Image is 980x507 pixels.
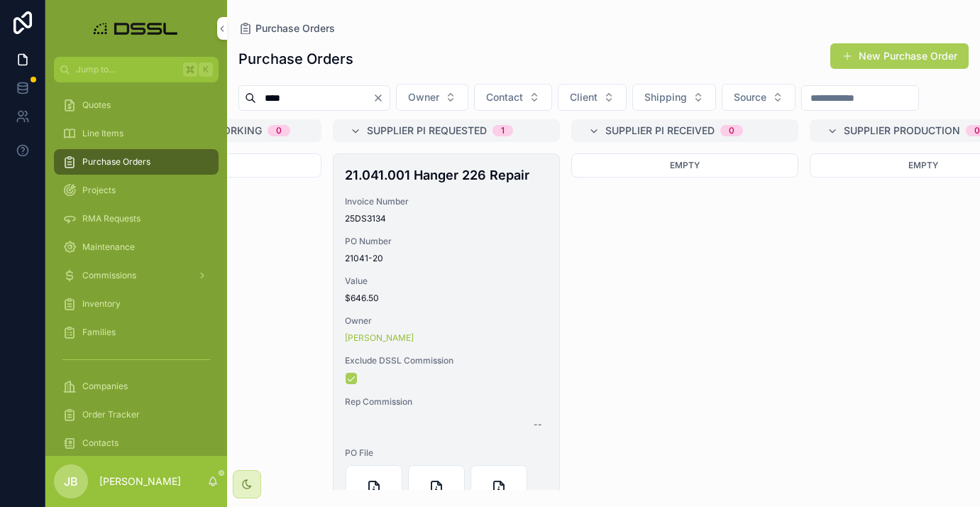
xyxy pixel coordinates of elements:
[64,473,78,490] span: JB
[729,125,734,136] div: 0
[255,21,335,36] span: Purchase Orders
[722,84,795,111] button: Select Button
[605,124,715,138] span: Supplier PI Received
[89,17,184,40] img: App logo
[396,84,468,111] button: Select Button
[82,298,121,310] span: Inventory
[474,84,552,111] button: Select Button
[82,327,116,338] span: Families
[82,409,140,420] span: Order Tracker
[908,160,938,170] span: Empty
[844,124,960,138] span: Supplier Production
[367,124,487,138] span: Supplier PI Requested
[632,84,716,111] button: Select Button
[345,196,548,207] span: Invoice Number
[82,99,111,111] span: Quotes
[734,90,766,104] span: Source
[54,374,219,399] a: Companies
[54,57,219,82] button: Jump to...K
[408,90,439,104] span: Owner
[345,355,548,366] span: Exclude DSSL Commission
[54,206,219,231] a: RMA Requests
[501,125,505,136] div: 1
[345,396,548,408] span: Rep Commission
[644,90,687,104] span: Shipping
[238,49,353,69] h1: Purchase Orders
[345,293,548,304] span: $646.50
[558,84,627,111] button: Select Button
[200,64,211,75] span: K
[54,92,219,118] a: Quotes
[82,270,136,281] span: Commissions
[345,236,548,247] span: PO Number
[345,213,548,224] span: 25DS3134
[54,149,219,175] a: Purchase Orders
[238,21,335,36] a: Purchase Orders
[76,64,177,75] span: Jump to...
[82,185,116,196] span: Projects
[345,315,548,327] span: Owner
[670,160,700,170] span: Empty
[54,121,219,146] a: Line Items
[830,43,969,69] button: New Purchase Order
[82,437,119,449] span: Contacts
[54,263,219,288] a: Commissions
[82,128,123,139] span: Line Items
[45,82,227,456] div: scrollable content
[82,213,141,224] span: RMA Requests
[54,402,219,427] a: Order Tracker
[82,241,135,253] span: Maintenance
[345,332,414,344] a: [PERSON_NAME]
[276,125,282,136] div: 0
[54,178,219,203] a: Projects
[54,291,219,317] a: Inventory
[373,92,390,104] button: Clear
[534,419,542,430] div: --
[54,234,219,260] a: Maintenance
[54,320,219,345] a: Families
[82,156,150,168] span: Purchase Orders
[570,90,598,104] span: Client
[345,165,548,185] h4: 21.041.001 Hanger 226 Repair
[99,474,181,489] p: [PERSON_NAME]
[345,276,548,287] span: Value
[974,125,980,136] div: 0
[486,90,523,104] span: Contact
[82,381,128,392] span: Companies
[345,447,548,459] span: PO File
[345,253,548,264] span: 21041-20
[54,430,219,456] a: Contacts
